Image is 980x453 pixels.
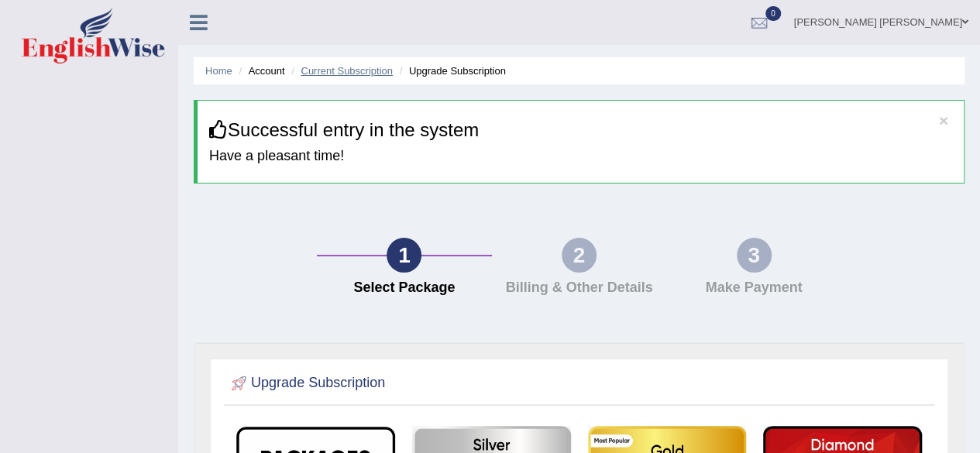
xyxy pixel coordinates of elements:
[500,280,659,296] h4: Billing & Other Details
[765,6,781,21] span: 0
[209,149,952,164] h4: Have a pleasant time!
[205,65,232,77] a: Home
[737,238,772,273] div: 3
[396,63,506,78] li: Upgrade Subscription
[235,63,284,78] li: Account
[228,372,385,395] h2: Upgrade Subscription
[674,280,834,296] h4: Make Payment
[209,120,952,140] h3: Successful entry in the system
[301,65,393,77] a: Current Subscription
[939,112,948,129] button: ×
[562,238,597,273] div: 2
[387,238,421,273] div: 1
[325,280,484,296] h4: Select Package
